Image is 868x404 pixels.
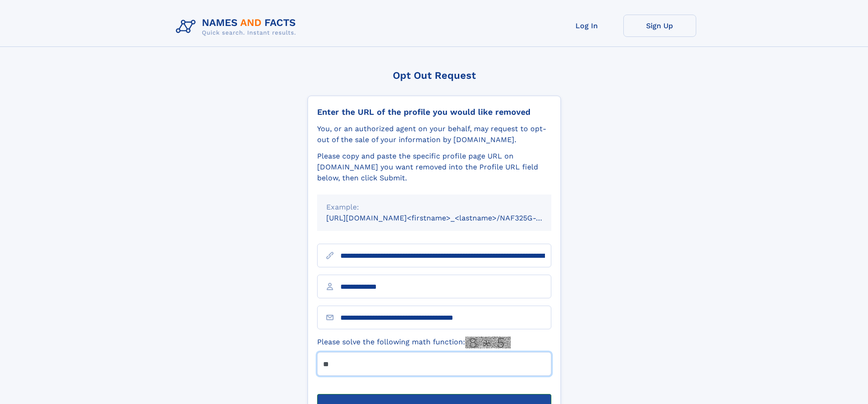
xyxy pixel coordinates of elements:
[317,123,551,145] div: You, or an authorized agent on your behalf, may request to opt-out of the sale of your informatio...
[172,15,303,39] img: Logo Names and Facts
[623,15,696,37] a: Sign Up
[317,151,551,184] div: Please copy and paste the specific profile page URL on [DOMAIN_NAME] you want removed into the Pr...
[550,15,623,37] a: Log In
[317,337,511,348] label: Please solve the following math function:
[308,70,561,81] div: Opt Out Request
[326,214,569,222] small: [URL][DOMAIN_NAME]<firstname>_<lastname>/NAF325G-xxxxxxxx
[326,202,542,213] div: Example:
[317,107,551,117] div: Enter the URL of the profile you would like removed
